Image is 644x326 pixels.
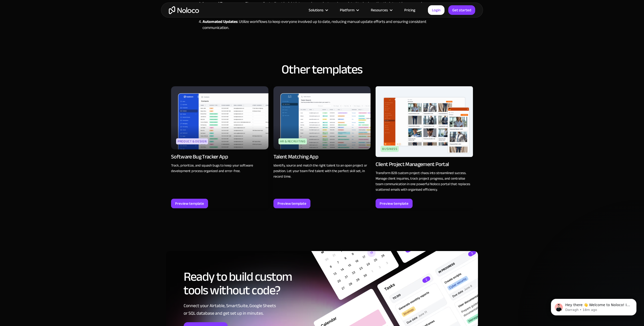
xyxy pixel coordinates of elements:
a: Get started [448,5,475,15]
div: Preview template [175,200,204,207]
div: Connect your Airtable, SmartSuite, Google Sheets or SQL database and get set up in minutes. [184,302,311,317]
div: Solutions [309,7,324,13]
a: BusinessClient Project Management PortalTransform B2B custom project chaos into streamlined succe... [376,84,473,208]
h2: Ready to build custom tools without code? [184,270,311,297]
div: Platform [334,7,365,13]
iframe: Intercom notifications message [543,288,644,323]
div: Platform [340,7,354,13]
li: : Utilize workflows to keep everyone involved up to date, reducing manual update efforts and ensu... [203,19,452,31]
a: HR & RecruitingTalent Matching AppIdentify, source and match the right talent to an open project ... [273,84,371,208]
a: Product & DesignSoftware Bug Tracker AppTrack, prioritize, and squash bugs to keep your software ... [171,84,268,208]
p: Track, prioritize, and squash bugs to keep your software development process organized and error-... [171,163,268,174]
a: Login [428,5,445,15]
div: Client Project Management Portal [376,161,449,168]
div: Product & Design [176,138,208,144]
strong: Automated Updates [203,18,237,25]
div: Preview template [380,200,409,207]
h4: Other templates [166,63,478,76]
div: Solutions [302,7,334,13]
p: Identify, source and match the right talent to an open project or position. Let your team find ta... [273,163,371,179]
a: home [169,6,199,14]
div: Software Bug Tracker App [171,153,228,160]
div: Business [381,146,399,152]
div: Talent Matching App [273,153,318,160]
div: Resources [365,7,398,13]
p: Transform B2B custom project chaos into streamlined success. Manage client inquiries, track proje... [376,170,473,192]
div: HR & Recruiting [278,138,307,144]
div: Preview template [277,200,306,207]
div: Resources [371,7,388,13]
a: Pricing [398,7,422,13]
